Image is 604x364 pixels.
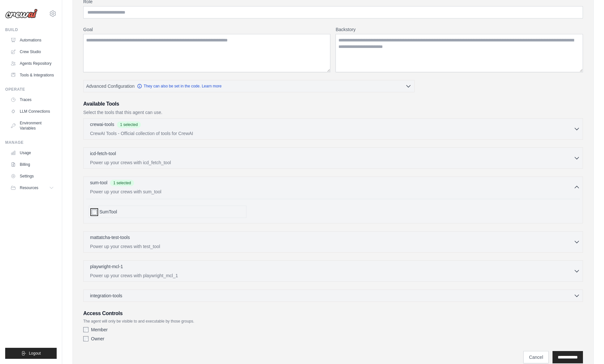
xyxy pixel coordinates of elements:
[86,83,134,89] span: Advanced Configuration
[8,159,57,170] a: Billing
[117,121,141,128] span: 1 selected
[84,80,414,92] button: Advanced Configuration They can also be set in the code. Learn more
[5,87,57,92] div: Operate
[336,26,583,33] label: Backstory
[8,106,57,117] a: LLM Connections
[5,9,38,18] img: Logo
[90,150,116,157] p: icd-fetch-tool
[5,140,57,145] div: Manage
[523,351,549,363] a: Cancel
[8,70,57,80] a: Tools & Integrations
[8,171,57,181] a: Settings
[86,150,580,166] button: icd-fetch-tool Power up your crews with icd_fetch_tool
[90,159,574,166] p: Power up your crews with icd_fetch_tool
[99,209,117,215] span: SumTool
[5,27,57,32] div: Build
[8,95,57,105] a: Traces
[8,118,57,133] a: Environment Variables
[8,183,57,193] button: Resources
[86,292,580,299] button: integration-tools
[86,179,580,195] button: sum-tool 1 selected Power up your crews with sum_tool
[5,348,57,359] button: Logout
[83,26,330,33] label: Goal
[8,35,57,45] a: Automations
[90,263,123,270] p: playwright-mcl-1
[20,185,38,190] span: Resources
[83,100,583,108] h3: Available Tools
[83,319,583,324] p: The agent will only be visible to and executable by those groups.
[90,243,574,250] p: Power up your crews with test_tool
[83,109,583,116] p: Select the tools that this agent can use.
[110,180,134,186] span: 1 selected
[90,272,574,279] p: Power up your crews with playwright_mcl_1
[91,326,108,333] label: Member
[90,292,122,299] span: integration-tools
[8,148,57,158] a: Usage
[91,336,104,342] label: Owner
[8,58,57,69] a: Agents Repository
[83,310,583,317] h3: Access Controls
[29,351,41,356] span: Logout
[86,263,580,279] button: playwright-mcl-1 Power up your crews with playwright_mcl_1
[90,188,574,195] p: Power up your crews with sum_tool
[8,47,57,57] a: Crew Studio
[137,84,222,89] a: They can also be set in the code. Learn more
[86,121,580,137] button: crewai-tools 1 selected CrewAI Tools - Official collection of tools for CrewAI
[90,179,108,186] p: sum-tool
[90,234,130,241] p: mattatcha-test-tools
[90,130,574,137] p: CrewAI Tools - Official collection of tools for CrewAI
[90,121,114,128] p: crewai-tools
[86,234,580,250] button: mattatcha-test-tools Power up your crews with test_tool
